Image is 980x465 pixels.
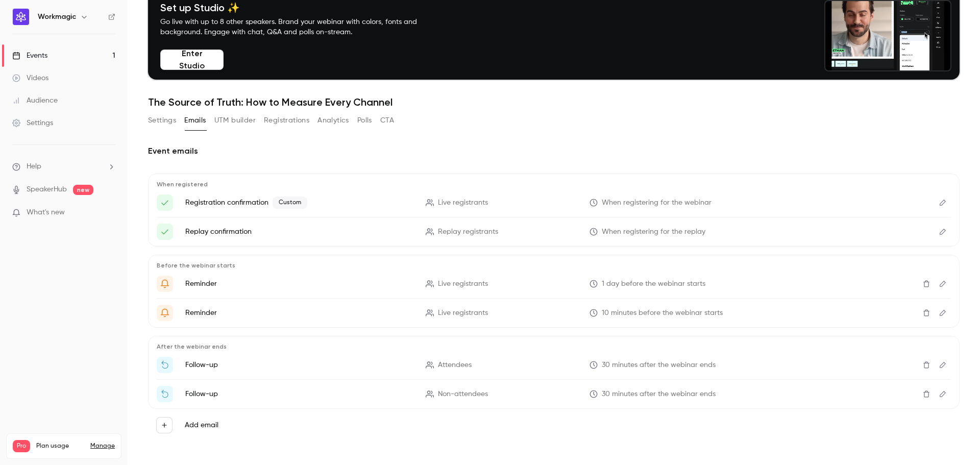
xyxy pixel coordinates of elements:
button: Edit [935,194,951,211]
span: Custom [273,197,307,209]
label: Add email [185,420,218,430]
div: Videos [12,73,48,83]
span: Plan usage [36,442,84,450]
button: Delete [918,357,935,373]
span: Attendees [438,360,472,371]
p: When registered [157,180,951,188]
button: Enter Studio [160,50,224,70]
button: Edit [935,305,951,321]
span: Replay registrants [438,227,498,237]
p: Follow-up [185,389,413,399]
span: 30 minutes after the webinar ends [602,389,716,400]
p: Replay confirmation [185,227,413,237]
span: Non-attendees [438,389,488,400]
div: Events [12,51,47,61]
button: Edit [935,386,951,402]
span: Live registrants [438,279,488,289]
span: Live registrants [438,198,488,208]
button: Delete [918,386,935,402]
button: Emails [184,112,206,129]
button: Settings [148,112,176,129]
li: help-dropdown-opener [12,161,115,172]
div: Settings [12,118,53,128]
button: Polls [357,112,372,129]
button: Analytics [317,112,349,129]
button: CTA [380,112,394,129]
a: Manage [90,442,115,450]
li: Thanks for attending {{ event_name }} [157,357,951,373]
h4: Set up Studio ✨ [160,2,441,14]
a: SpeakerHub [27,184,67,195]
span: Live registrants [438,308,488,319]
p: Reminder [185,308,413,318]
button: UTM builder [214,112,256,129]
li: Watch the replay of {{ event_name }} [157,386,951,402]
div: Audience [12,95,58,106]
h2: Event emails [148,145,960,157]
span: When registering for the webinar [602,198,712,208]
span: 1 day before the webinar starts [602,279,705,289]
img: Workmagic [13,9,29,25]
button: Delete [918,276,935,292]
span: new [73,185,93,195]
span: 30 minutes after the webinar ends [602,360,716,371]
p: After the webinar ends [157,342,951,351]
p: Registration confirmation [185,197,413,209]
span: 10 minutes before the webinar starts [602,308,723,319]
button: Edit [935,276,951,292]
h1: The Source of Truth: How to Measure Every Channel [148,96,960,108]
span: Pro [13,440,30,452]
button: Registrations [264,112,309,129]
li: Here's your access link to {{ event_name }}! [157,224,951,240]
button: Delete [918,305,935,321]
h6: Workmagic [38,12,76,22]
span: What's new [27,207,65,218]
button: Edit [935,357,951,373]
li: Get Ready for '{{ event_name }}' tomorrow! [157,276,951,292]
button: Edit [935,224,951,240]
li: {{ event_name }} is about to go live [157,305,951,321]
p: Follow-up [185,360,413,370]
p: Reminder [185,279,413,289]
span: Help [27,161,41,172]
li: Here's your access link to {{ event_name }}! [157,194,951,211]
span: When registering for the replay [602,227,705,237]
p: Before the webinar starts [157,261,951,270]
p: Go live with up to 8 other speakers. Brand your webinar with colors, fonts and background. Engage... [160,17,441,37]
